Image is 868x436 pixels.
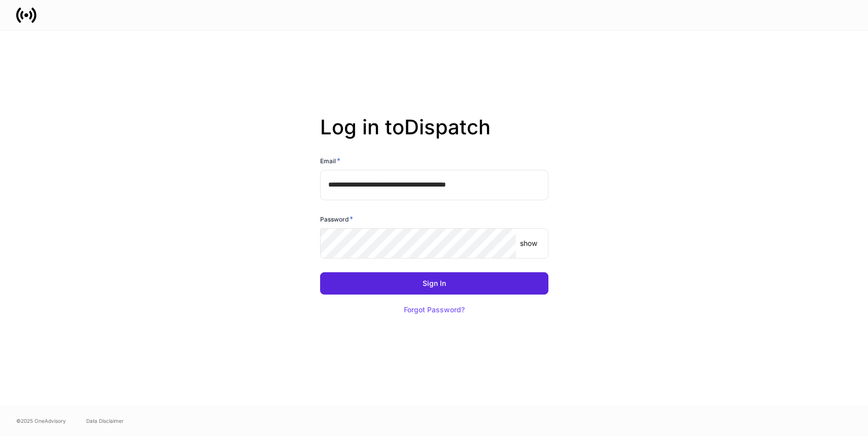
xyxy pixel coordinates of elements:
h6: Email [320,156,340,166]
button: Forgot Password? [391,299,477,321]
h2: Log in to Dispatch [320,115,548,156]
button: Sign In [320,272,548,295]
p: show [520,238,537,248]
span: © 2025 OneAdvisory [16,417,66,425]
a: Data Disclaimer [86,417,124,425]
h6: Password [320,214,353,224]
div: Sign In [423,280,446,287]
div: Forgot Password? [404,306,465,313]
